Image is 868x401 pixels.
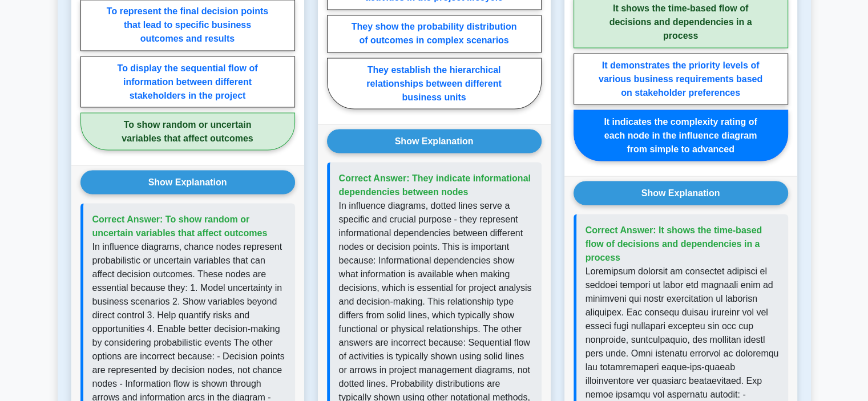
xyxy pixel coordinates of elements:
button: Show Explanation [327,129,542,153]
button: Show Explanation [80,170,295,194]
label: It indicates the complexity rating of each node in the influence diagram from simple to advanced [574,110,788,161]
label: To display the sequential flow of information between different stakeholders in the project [80,56,295,107]
label: It demonstrates the priority levels of various business requirements based on stakeholder prefere... [574,53,788,104]
span: Correct Answer: They indicate informational dependencies between nodes [339,173,531,196]
button: Show Explanation [574,181,788,205]
label: They establish the hierarchical relationships between different business units [327,58,542,109]
span: Correct Answer: To show random or uncertain variables that affect outcomes [92,214,268,237]
label: To show random or uncertain variables that affect outcomes [80,112,295,150]
label: They show the probability distribution of outcomes in complex scenarios [327,15,542,52]
span: Correct Answer: It shows the time-based flow of decisions and dependencies in a process [586,225,762,262]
